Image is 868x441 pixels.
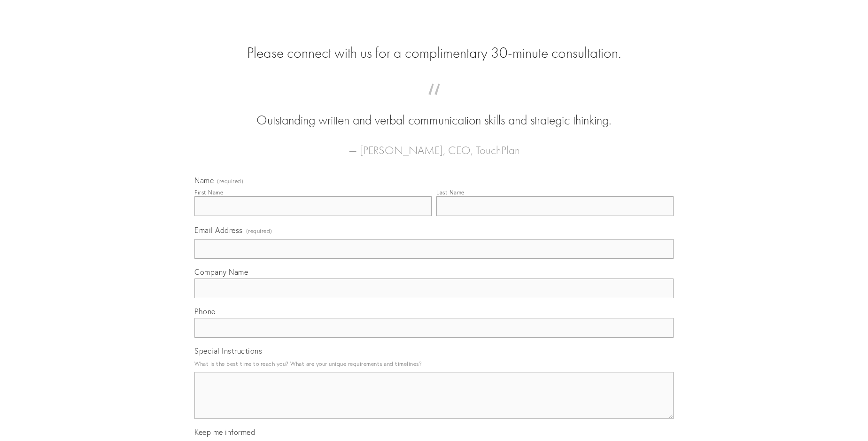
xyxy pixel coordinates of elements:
figcaption: — [PERSON_NAME], CEO, TouchPlan [209,130,659,160]
span: Name [194,176,214,185]
span: Keep me informed [194,427,255,437]
span: “ [209,93,659,111]
blockquote: Outstanding written and verbal communication skills and strategic thinking. [209,93,659,130]
h2: Please connect with us for a complimentary 30-minute consultation. [194,44,674,62]
div: First Name [194,189,223,196]
p: What is the best time to reach you? What are your unique requirements and timelines? [194,357,674,370]
span: (required) [246,224,272,237]
span: (required) [217,178,243,184]
span: Company Name [194,267,248,277]
span: Email Address [194,225,243,235]
span: Phone [194,307,216,316]
span: Special Instructions [194,346,262,356]
div: Last Name [436,189,465,196]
